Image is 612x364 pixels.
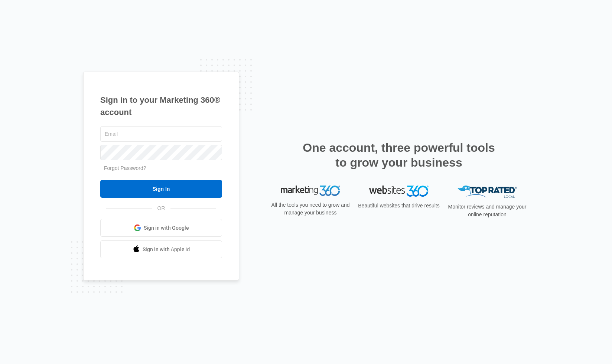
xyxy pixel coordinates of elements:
[100,219,222,237] a: Sign in with Google
[458,186,517,198] img: Top Rated Local
[104,165,146,171] a: Forgot Password?
[281,186,340,196] img: Marketing 360
[369,186,429,196] img: Websites 360
[446,203,529,219] p: Monitor reviews and manage your online reputation
[143,246,190,253] span: Sign in with Apple Id
[100,94,222,118] h1: Sign in to your Marketing 360® account
[144,224,189,232] span: Sign in with Google
[100,240,222,258] a: Sign in with Apple Id
[357,202,440,210] p: Beautiful websites that drive results
[100,126,222,142] input: Email
[152,204,170,212] span: OR
[100,180,222,198] input: Sign In
[300,140,497,170] h2: One account, three powerful tools to grow your business
[269,201,352,217] p: All the tools you need to grow and manage your business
